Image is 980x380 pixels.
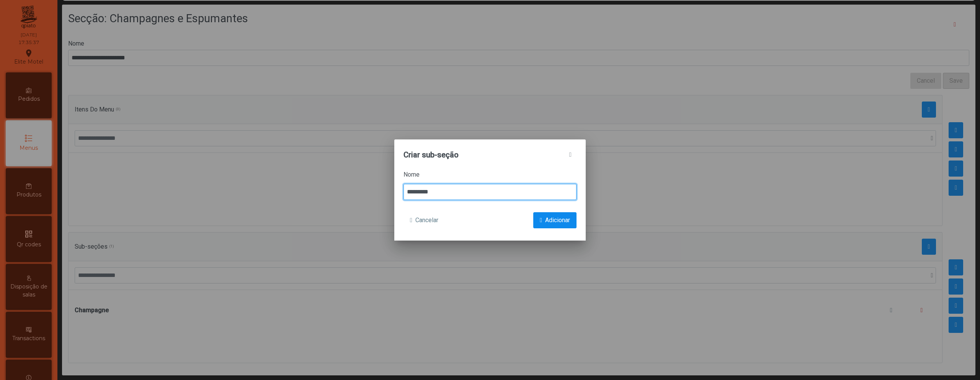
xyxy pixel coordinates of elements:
[533,212,577,228] button: Adicionar
[403,149,459,161] span: Criar sub-seção
[415,216,438,225] span: Cancelar
[545,216,570,225] span: Adicionar
[403,170,577,179] label: Nome
[403,212,445,228] button: Cancelar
